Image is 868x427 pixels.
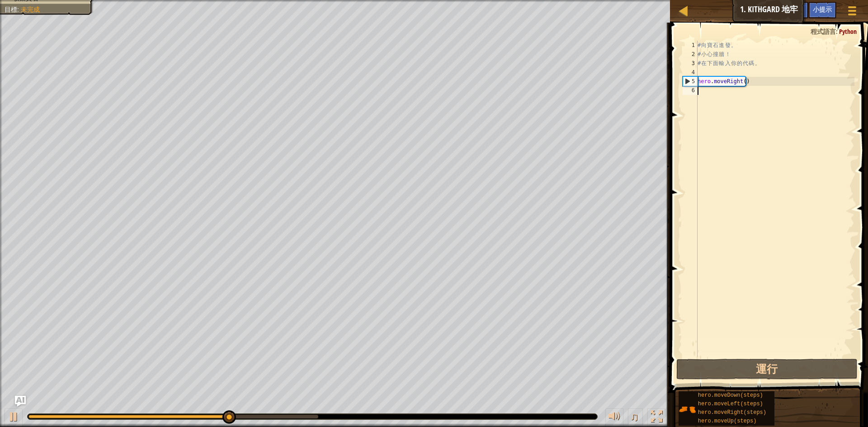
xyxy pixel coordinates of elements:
span: 程式語言 [811,27,836,36]
div: 4 [683,68,698,77]
span: : [836,27,839,36]
img: portrait.png [679,401,696,418]
div: 6 [683,86,698,95]
button: Ask AI [784,2,808,19]
span: ♫ [630,410,639,423]
div: 3 [683,59,698,68]
span: 未完成 [21,6,40,13]
span: hero.moveLeft(steps) [698,401,763,407]
button: 切換全螢幕 [647,408,665,427]
span: hero.moveDown(steps) [698,392,763,399]
button: 調整音量 [605,408,623,427]
span: Python [839,27,857,36]
button: ♫ [628,408,643,427]
button: 顯示遊戲選單 [841,2,863,23]
div: 1 [683,41,698,50]
span: Ask AI [788,5,804,14]
button: 運行 [676,359,858,380]
span: 目標 [5,6,17,13]
span: : [17,6,21,13]
button: Ctrl + P: Play [5,408,23,427]
span: 小提示 [813,5,832,14]
div: 2 [683,50,698,59]
div: 5 [683,77,698,86]
span: hero.moveUp(steps) [698,418,757,424]
span: hero.moveRight(steps) [698,409,766,416]
button: Ask AI [15,396,26,407]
